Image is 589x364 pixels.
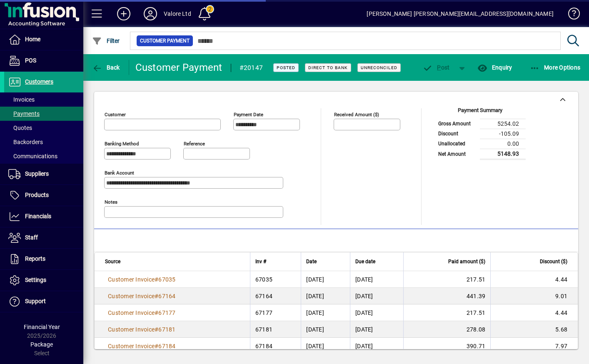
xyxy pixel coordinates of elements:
mat-label: Customer [105,112,126,117]
a: Communications [4,149,83,163]
span: Support [25,298,46,304]
a: Products [4,185,83,206]
span: Payments [8,110,40,117]
span: Package [30,341,53,348]
a: Support [4,291,83,312]
span: # [155,326,158,333]
td: 67164 [250,288,301,304]
td: [DATE] [350,338,403,354]
span: Financials [25,213,51,219]
span: Customer Invoice [108,309,155,316]
a: Staff [4,227,83,248]
button: Filter [90,33,122,48]
td: 0.00 [480,139,526,149]
span: Paid amount ($) [448,257,485,266]
span: Discount ($) [540,257,567,266]
mat-label: Reference [184,141,205,147]
a: POS [4,50,83,71]
td: 441.39 [403,288,491,304]
td: [DATE] [301,304,350,321]
mat-label: Banking method [105,141,139,147]
span: # [155,276,158,283]
span: Customer Invoice [108,343,155,349]
span: Backorders [8,139,43,145]
td: 217.51 [403,304,491,321]
span: # [155,293,158,299]
a: Backorders [4,135,83,149]
td: [DATE] [301,321,350,338]
div: Valore Ltd [164,7,191,20]
a: Customer Invoice#67181 [105,325,179,334]
td: 217.51 [403,271,491,288]
td: Net Amount [434,149,480,159]
button: More Options [528,60,583,75]
span: Suppliers [25,170,49,177]
a: Payments [4,107,83,121]
td: 67181 [250,321,301,338]
span: Customer Payment [140,37,190,45]
td: Discount [434,129,480,139]
td: 4.44 [490,304,578,321]
span: Quotes [8,125,32,131]
a: Settings [4,270,83,291]
td: 67035 [250,271,301,288]
span: Inv # [255,257,266,266]
span: Products [25,192,49,198]
div: #20147 [240,61,263,75]
td: [DATE] [350,321,403,338]
td: 67177 [250,304,301,321]
a: Financials [4,206,83,227]
a: Invoices [4,92,83,107]
a: Customer Invoice#67177 [105,308,179,317]
div: Payment Summary [434,106,526,119]
td: 67184 [250,338,301,354]
a: Customer Invoice#67184 [105,342,179,351]
span: Home [25,36,40,42]
span: Unreconciled [361,65,397,70]
a: Quotes [4,121,83,135]
span: Customer Invoice [108,293,155,299]
span: Customer Invoice [108,326,155,333]
span: Customer Invoice [108,276,155,283]
span: ost [423,64,450,71]
td: -105.09 [480,129,526,139]
td: [DATE] [350,288,403,304]
span: Customers [25,78,53,85]
span: Invoices [8,96,35,103]
span: # [155,343,158,349]
button: Add [110,6,137,21]
td: 5.68 [490,321,578,338]
mat-label: Payment Date [234,112,263,117]
td: 278.08 [403,321,491,338]
app-page-header-button: Back [83,60,129,75]
a: Knowledge Base [562,2,579,29]
button: Profile [137,6,164,21]
td: Unallocated [434,139,480,149]
td: 390.71 [403,338,491,354]
span: 67184 [158,343,175,349]
td: 9.01 [490,288,578,304]
mat-label: Notes [105,199,117,205]
span: Enquiry [477,64,512,71]
span: Posted [277,65,295,70]
span: Filter [92,37,120,44]
td: [DATE] [301,338,350,354]
td: [DATE] [301,288,350,304]
td: 7.97 [490,338,578,354]
span: # [155,309,158,316]
td: [DATE] [301,271,350,288]
td: 5148.93 [480,149,526,159]
span: Direct to bank [308,65,348,70]
mat-label: Bank Account [105,170,134,176]
div: [PERSON_NAME] [PERSON_NAME][EMAIL_ADDRESS][DOMAIN_NAME] [367,7,554,20]
span: 67181 [158,326,175,333]
span: Staff [25,234,38,241]
span: Communications [8,153,57,160]
a: Home [4,29,83,50]
td: Gross Amount [434,119,480,129]
span: More Options [530,64,581,71]
span: 67164 [158,293,175,299]
a: Customer Invoice#67164 [105,292,179,301]
span: Reports [25,255,45,262]
app-page-summary-card: Payment Summary [434,108,526,160]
